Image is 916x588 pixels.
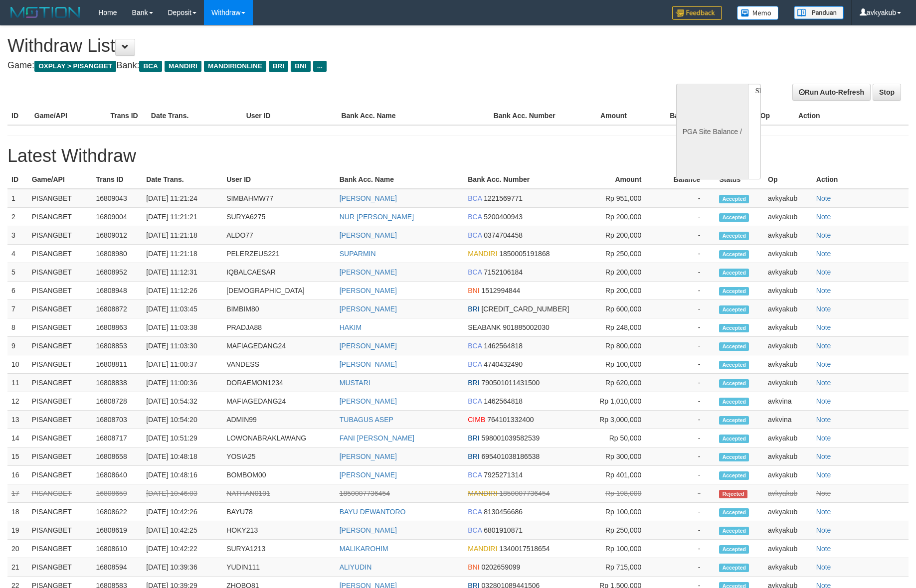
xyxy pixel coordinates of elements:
td: 4 [7,245,28,263]
td: avkvina [764,392,812,411]
td: 16 [7,466,28,484]
td: 16808980 [92,245,142,263]
a: Note [816,489,831,497]
a: [PERSON_NAME] [340,231,397,239]
td: Rp 200,000 [587,282,656,300]
span: BCA [468,360,482,368]
th: Action [812,170,909,189]
a: Note [816,452,831,460]
td: - [656,318,715,337]
td: BOMBOM00 [222,466,336,484]
a: BAYU DEWANTORO [340,508,406,516]
a: SUPARMIN [340,250,376,258]
td: [DATE] 10:42:25 [142,521,222,540]
td: PISANGBET [28,226,92,245]
a: Note [816,250,831,258]
span: MANDIRI [468,250,497,258]
th: Balance [642,107,712,125]
td: 16809043 [92,189,142,208]
td: Rp 248,000 [587,318,656,337]
td: 16808811 [92,355,142,374]
th: Action [794,107,909,125]
td: 16808640 [92,466,142,484]
td: - [656,337,715,355]
td: VANDESS [222,355,336,374]
td: PISANGBET [28,318,92,337]
span: Accepted [719,453,749,461]
td: avkyakub [764,484,812,503]
th: Bank Acc. Number [490,107,566,125]
th: Op [756,107,794,125]
td: avkyakub [764,337,812,355]
span: [CREDIT_CARD_NUMBER] [481,305,569,313]
span: 1462564818 [484,397,523,405]
td: 16808658 [92,447,142,466]
td: [DATE] 11:21:18 [142,245,222,263]
a: Note [816,231,831,239]
a: [PERSON_NAME] [340,268,397,276]
a: TUBAGUS ASEP [340,416,393,424]
td: 2 [7,208,28,226]
td: BIMBIM80 [222,300,336,318]
td: [DEMOGRAPHIC_DATA] [222,282,336,300]
a: [PERSON_NAME] [340,287,397,294]
th: Amount [587,170,656,189]
td: PISANGBET [28,521,92,540]
td: - [656,300,715,318]
td: avkyakub [764,226,812,245]
span: BRI [468,305,479,313]
td: 16808703 [92,411,142,429]
a: Note [816,268,831,276]
td: avkyakub [764,374,812,392]
a: Note [816,194,831,202]
span: BCA [468,231,482,239]
td: Rp 50,000 [587,429,656,447]
span: 901885002030 [503,323,549,331]
td: ALDO77 [222,226,336,245]
h1: Latest Withdraw [7,146,909,166]
td: [DATE] 10:42:22 [142,540,222,558]
td: SIMBAHMW77 [222,189,336,208]
td: Rp 198,000 [587,484,656,503]
span: 1512994844 [481,287,520,294]
span: 1850005191868 [499,250,550,258]
a: ALIYUDIN [340,563,372,571]
a: Note [816,563,831,571]
td: Rp 200,000 [587,226,656,245]
th: Date Trans. [147,107,242,125]
td: avkyakub [764,189,812,208]
td: PISANGBET [28,374,92,392]
td: - [656,374,715,392]
td: 16808838 [92,374,142,392]
td: 20 [7,540,28,558]
td: [DATE] 10:48:18 [142,447,222,466]
td: - [656,392,715,411]
td: - [656,355,715,374]
td: [DATE] 11:00:37 [142,355,222,374]
th: ID [7,170,28,189]
td: - [656,540,715,558]
td: Rp 600,000 [587,300,656,318]
a: Note [816,526,831,534]
td: - [656,521,715,540]
a: Note [816,213,831,221]
a: Note [816,508,831,516]
td: 1 [7,189,28,208]
span: Rejected [719,490,747,498]
td: - [656,503,715,521]
td: PISANGBET [28,189,92,208]
span: Accepted [719,471,749,480]
td: Rp 3,000,000 [587,411,656,429]
td: 16808717 [92,429,142,447]
td: PISANGBET [28,447,92,466]
td: 16808659 [92,484,142,503]
td: 9 [7,337,28,355]
td: [DATE] 11:12:31 [142,263,222,282]
span: BCA [468,342,482,350]
td: avkvina [764,411,812,429]
td: [DATE] 11:03:38 [142,318,222,337]
td: HOKY213 [222,521,336,540]
td: Rp 401,000 [587,466,656,484]
td: PISANGBET [28,466,92,484]
td: [DATE] 10:51:29 [142,429,222,447]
